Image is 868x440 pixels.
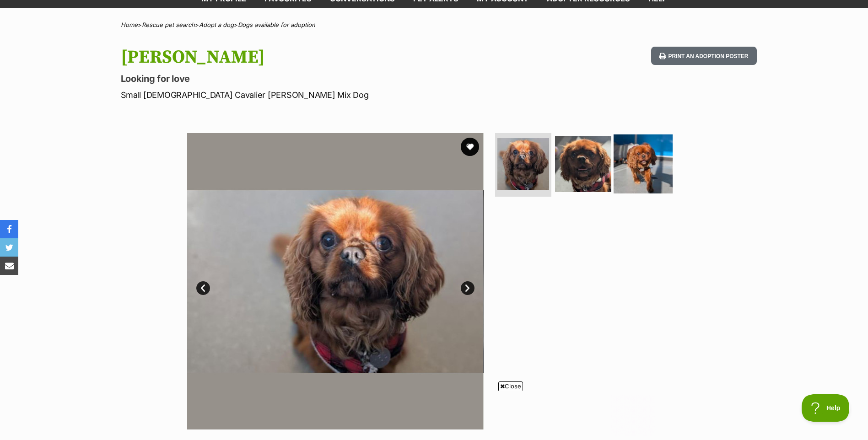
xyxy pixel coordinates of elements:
[98,21,771,28] div: > > >
[142,21,195,28] a: Rescue pet search
[614,134,673,193] img: Photo of Hugh
[498,381,523,391] span: Close
[461,138,479,156] button: favourite
[187,133,484,429] img: Photo of Hugh
[238,21,315,28] a: Dogs available for adoption
[212,394,656,435] iframe: Advertisement
[802,394,850,422] iframe: Help Scout Beacon - Open
[483,133,780,429] img: Photo of Hugh
[121,21,138,28] a: Home
[121,89,508,101] p: Small [DEMOGRAPHIC_DATA] Cavalier [PERSON_NAME] Mix Dog
[196,281,210,295] a: Prev
[121,72,508,85] p: Looking for love
[555,136,611,192] img: Photo of Hugh
[121,47,508,68] h1: [PERSON_NAME]
[497,138,549,190] img: Photo of Hugh
[651,47,756,65] button: Print an adoption poster
[199,21,234,28] a: Adopt a dog
[461,281,474,295] a: Next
